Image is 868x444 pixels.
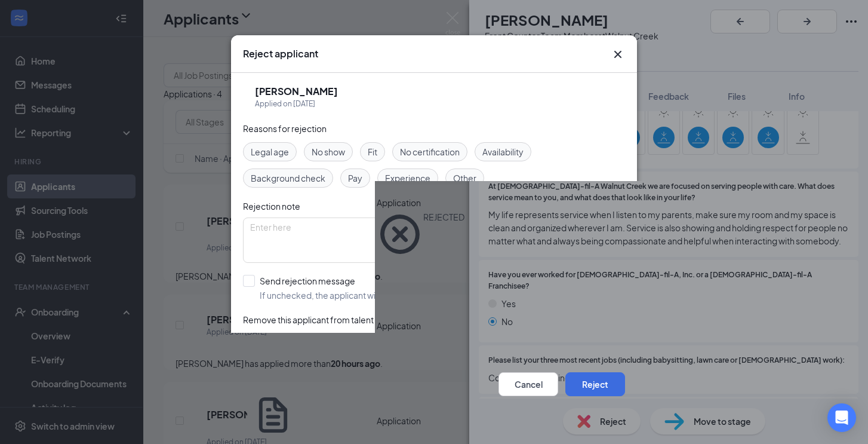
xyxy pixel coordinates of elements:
span: Legal age [251,145,289,158]
span: Rejection note [243,201,300,212]
span: Reasons for rejection [243,123,327,134]
span: Experience [385,172,430,185]
div: Applied on [DATE] [255,98,338,110]
svg: Cross [611,47,625,62]
span: Other [453,172,476,185]
h5: [PERSON_NAME] [255,85,338,98]
span: No certification [400,145,460,158]
button: Reject [565,373,625,397]
span: Availability [482,145,524,158]
h3: Reject applicant [243,47,318,60]
div: Open Intercom Messenger [827,403,856,432]
button: Close [611,47,625,62]
span: Background check [251,172,325,185]
span: Pay [348,172,362,185]
span: Remove this applicant from talent network? [243,314,412,325]
button: Cancel [498,373,558,397]
span: Yes [272,336,286,350]
span: No show [312,145,345,158]
span: Fit [368,145,377,158]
